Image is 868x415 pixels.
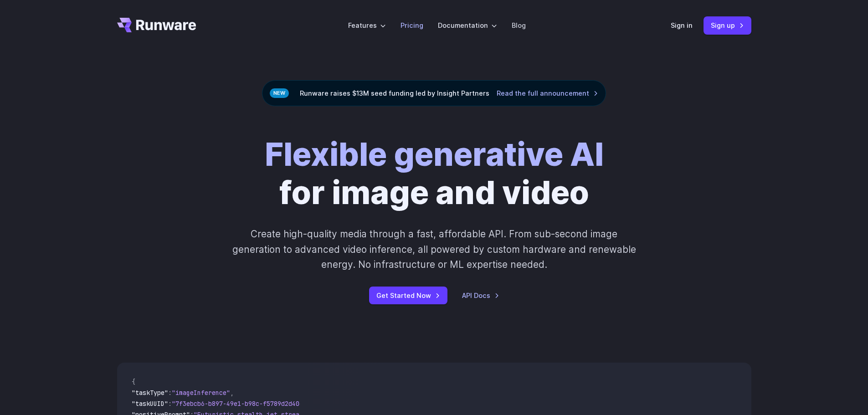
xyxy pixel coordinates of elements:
[671,20,693,31] a: Sign in
[168,389,172,397] span: :
[262,80,606,106] div: Runware raises $13M seed funding led by Insight Partners
[132,400,168,408] span: "taskUUID"
[172,400,310,408] span: "7f3ebcb6-b897-49e1-b98c-f5789d2d40d7"
[132,378,135,386] span: {
[348,20,386,31] label: Features
[172,389,230,397] span: "imageInference"
[132,389,168,397] span: "taskType"
[265,135,604,174] strong: Flexible generative AI
[512,20,526,31] a: Blog
[230,389,234,397] span: ,
[231,226,637,272] p: Create high-quality media through a fast, affordable API. From sub-second image generation to adv...
[265,135,604,212] h1: for image and video
[117,18,196,32] a: Go to /
[401,20,423,31] a: Pricing
[462,290,499,301] a: API Docs
[168,400,172,408] span: :
[438,20,497,31] label: Documentation
[369,287,447,304] a: Get Started Now
[497,88,598,98] a: Read the full announcement
[704,16,751,34] a: Sign up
